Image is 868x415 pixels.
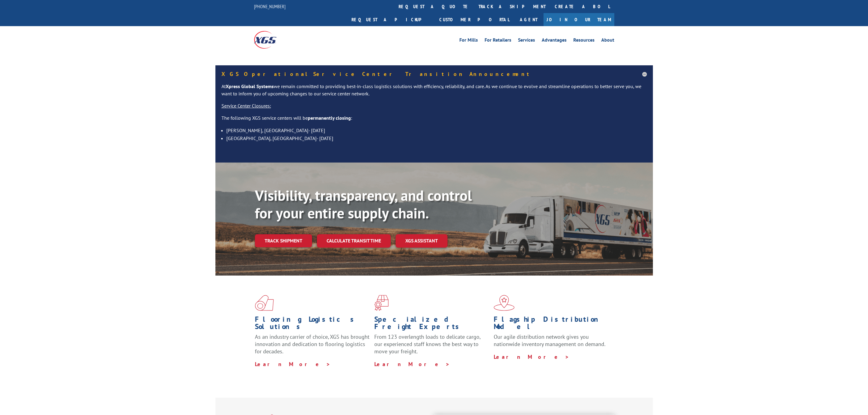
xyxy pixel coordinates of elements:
a: Join Our Team [544,13,614,26]
a: For Retailers [485,38,511,44]
p: The following XGS service centers will be : [221,115,647,127]
a: Track shipment [255,234,312,247]
a: Learn More > [255,361,331,368]
span: Our agile distribution network gives you nationwide inventory management on demand. [494,333,606,348]
a: Request a pickup [347,13,435,26]
span: As an industry carrier of choice, XGS has brought innovation and dedication to flooring logistics... [255,333,369,355]
a: Learn More > [494,353,569,360]
u: Service Center Closures: [221,103,271,109]
img: xgs-icon-total-supply-chain-intelligence-red [255,295,274,311]
a: Customer Portal [435,13,514,26]
a: Resources [573,38,595,44]
li: [PERSON_NAME], [GEOGRAPHIC_DATA]- [DATE] [226,126,647,134]
li: [GEOGRAPHIC_DATA], [GEOGRAPHIC_DATA]- [DATE] [226,134,647,142]
img: xgs-icon-focused-on-flooring-red [374,295,389,311]
strong: permanently closing [308,115,351,121]
b: Visibility, transparency, and control for your entire supply chain. [255,186,472,222]
p: At we remain committed to providing best-in-class logistics solutions with efficiency, reliabilit... [221,83,647,102]
img: xgs-icon-flagship-distribution-model-red [494,295,515,311]
a: Learn More > [374,361,450,368]
a: Advantages [542,38,567,44]
h1: Specialized Freight Experts [374,316,489,333]
a: [PHONE_NUMBER] [254,3,286,9]
strong: Xpress Global Systems [226,83,274,89]
h5: XGS Operational Service Center Transition Announcement [221,71,647,77]
h1: Flooring Logistics Solutions [255,316,370,333]
a: Agent [514,13,544,26]
a: XGS ASSISTANT [396,234,448,247]
p: From 123 overlength loads to delicate cargo, our experienced staff knows the best way to move you... [374,333,489,360]
a: Services [518,38,535,44]
a: Calculate transit time [317,234,391,247]
a: For Mills [459,38,478,44]
a: About [601,38,614,44]
h1: Flagship Distribution Model [494,316,609,333]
